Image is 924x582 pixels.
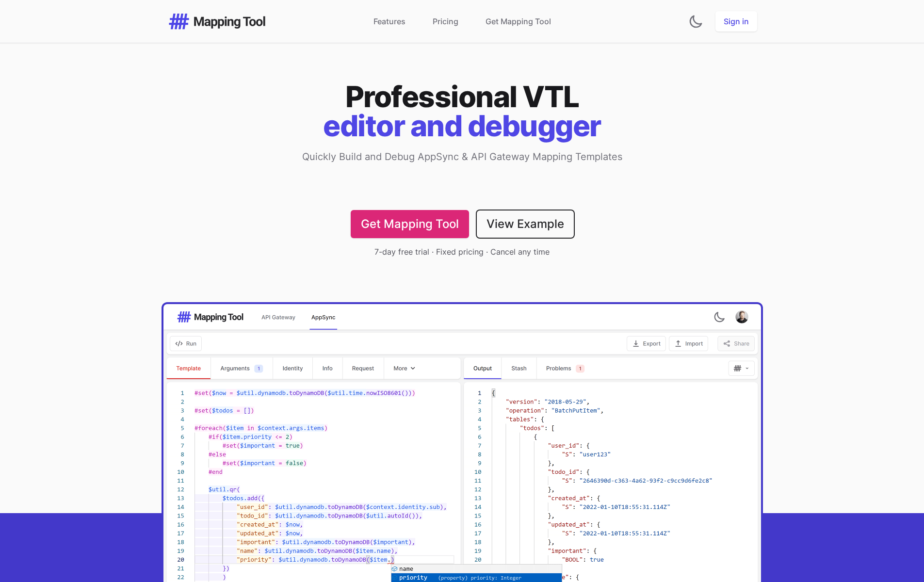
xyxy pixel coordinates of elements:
[163,82,761,111] span: Professional VTL
[715,11,757,32] a: Sign in
[351,210,469,238] a: Get Mapping Tool
[373,16,405,27] a: Features
[486,16,551,27] a: Get Mapping Tool
[374,246,550,258] div: 7-day free trial · Fixed pricing · Cancel any time
[276,150,648,163] p: Quickly Build and Debug AppSync & API Gateway Mapping Templates
[477,210,574,238] a: View Example
[433,16,458,27] a: Pricing
[167,12,266,31] img: Mapping Tool
[167,12,757,31] nav: Global
[163,111,761,140] span: editor and debugger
